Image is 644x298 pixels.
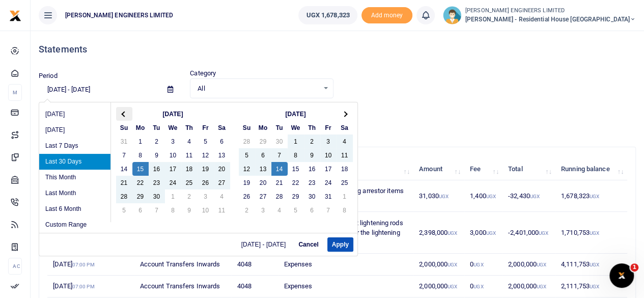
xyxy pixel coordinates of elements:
[413,276,464,297] td: 2,000,000
[61,11,177,20] span: [PERSON_NAME] ENGINEERS LIMITED
[149,121,165,134] th: Tu
[443,6,636,24] a: profile-user [PERSON_NAME] ENGINEERS LIMITED [PERSON_NAME] - Residential House [GEOGRAPHIC_DATA]
[134,254,232,276] td: Account Transfers Inwards
[255,121,271,134] th: Mo
[149,203,165,217] td: 7
[447,262,457,267] small: UGX
[288,148,304,162] td: 8
[181,134,198,148] td: 4
[288,189,304,203] td: 29
[149,176,165,189] td: 23
[278,254,413,276] td: Expenses
[288,203,304,217] td: 5
[116,162,132,176] td: 14
[255,203,271,217] td: 3
[327,237,353,252] button: Apply
[39,106,110,122] li: [DATE]
[304,134,320,148] td: 2
[337,148,353,162] td: 11
[165,176,181,189] td: 24
[486,230,495,236] small: UGX
[198,162,214,176] td: 19
[502,158,555,180] th: Total: activate to sort column ascending
[288,134,304,148] td: 1
[473,262,483,267] small: UGX
[116,203,132,217] td: 5
[39,44,636,55] h4: Statements
[413,158,464,180] th: Amount: activate to sort column ascending
[239,134,255,148] td: 28
[241,241,290,248] span: [DATE] - [DATE]
[39,185,110,201] li: Last Month
[464,212,502,254] td: 3,000
[361,7,412,24] span: Add money
[255,162,271,176] td: 13
[320,189,337,203] td: 31
[278,276,413,297] td: Expenses
[39,71,58,81] label: Period
[464,180,502,212] td: 1,400
[198,148,214,162] td: 12
[320,121,337,134] th: Fr
[198,121,214,134] th: Fr
[214,121,230,134] th: Sa
[304,189,320,203] td: 30
[134,276,232,297] td: Account Transfers Inwards
[502,212,555,254] td: -2,401,000
[337,203,353,217] td: 8
[555,254,627,276] td: 4,111,753
[132,176,149,189] td: 22
[9,10,21,22] img: logo-small
[181,189,198,203] td: 2
[198,176,214,189] td: 26
[443,6,461,24] img: profile-user
[255,189,271,203] td: 27
[39,138,110,154] li: Last 7 Days
[486,194,495,199] small: UGX
[502,180,555,212] td: -32,430
[198,134,214,148] td: 5
[306,10,349,20] span: UGX 1,678,323
[271,134,288,148] td: 30
[630,263,638,272] span: 1
[39,122,110,138] li: [DATE]
[132,203,149,217] td: 6
[555,276,627,297] td: 2,111,753
[447,230,457,236] small: UGX
[464,254,502,276] td: 0
[502,254,555,276] td: 2,000,000
[181,148,198,162] td: 11
[132,148,149,162] td: 8
[214,134,230,148] td: 6
[320,176,337,189] td: 24
[361,7,412,24] li: Toup your wallet
[149,162,165,176] td: 16
[8,258,22,275] li: Ac
[288,176,304,189] td: 22
[304,162,320,176] td: 16
[190,68,216,78] label: Category
[337,176,353,189] td: 25
[337,189,353,203] td: 1
[214,148,230,162] td: 13
[413,180,464,212] td: 31,030
[132,107,214,121] th: [DATE]
[214,176,230,189] td: 27
[198,84,318,94] span: All
[255,148,271,162] td: 6
[116,134,132,148] td: 31
[271,189,288,203] td: 28
[72,284,95,289] small: 07:00 PM
[132,121,149,134] th: Mo
[502,276,555,297] td: 2,000,000
[271,148,288,162] td: 7
[198,203,214,217] td: 10
[72,262,95,267] small: 07:00 PM
[239,176,255,189] td: 19
[320,203,337,217] td: 7
[181,176,198,189] td: 25
[47,254,134,276] td: [DATE]
[465,7,636,15] small: [PERSON_NAME] ENGINEERS LIMITED
[464,158,502,180] th: Fee: activate to sort column ascending
[255,107,337,121] th: [DATE]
